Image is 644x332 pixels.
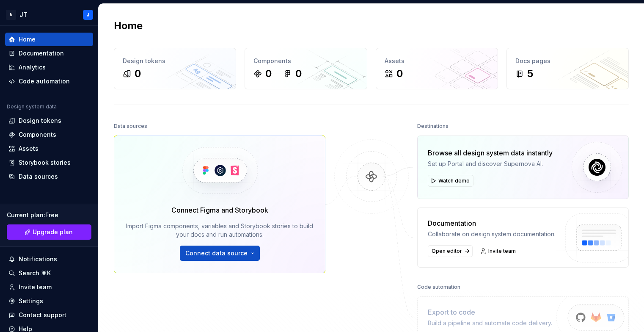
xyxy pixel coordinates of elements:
div: Code automation [19,77,70,86]
div: Home [19,35,36,44]
span: Invite team [488,248,516,255]
div: Current plan : Free [7,211,91,219]
a: Settings [5,294,93,308]
div: Design tokens [19,116,61,125]
button: Notifications [5,252,93,266]
span: Open editor [432,248,462,255]
div: Components [253,57,358,65]
a: Design tokens0 [114,48,236,89]
div: Build a pipeline and automate code delivery. [428,319,552,327]
div: Code automation [417,281,460,293]
div: 0 [265,67,272,80]
div: 0 [135,67,141,80]
div: Data sources [19,172,58,181]
div: Settings [19,297,43,305]
div: Export to code [428,307,552,317]
div: Storybook stories [19,158,71,167]
div: Data sources [114,120,147,132]
div: Invite team [19,283,52,291]
a: Docs pages5 [506,48,629,89]
h2: Home [114,19,143,33]
a: Storybook stories [5,156,93,169]
div: Import Figma components, variables and Storybook stories to build your docs and run automations. [126,222,313,239]
button: Watch demo [428,175,473,187]
a: Data sources [5,170,93,183]
a: Documentation [5,47,93,60]
div: Design system data [7,103,57,110]
a: Code automation [5,75,93,88]
a: Analytics [5,61,93,74]
span: Connect data source [185,249,248,257]
a: Open editor [428,245,473,257]
div: 0 [295,67,302,80]
a: Components [5,128,93,141]
div: Documentation [428,218,556,228]
a: Home [5,33,93,46]
div: Analytics [19,63,46,72]
div: Collaborate on design system documentation. [428,230,556,238]
div: Browse all design system data instantly [428,148,553,158]
a: Assets [5,142,93,155]
button: Connect data source [180,246,260,261]
div: Design tokens [123,57,227,65]
div: Docs pages [515,57,620,65]
a: Design tokens [5,114,93,127]
div: Search ⌘K [19,269,51,277]
div: Notifications [19,255,57,263]
div: Documentation [19,49,64,58]
button: Search ⌘K [5,266,93,280]
a: Assets0 [376,48,498,89]
div: JT [19,11,28,19]
a: Invite team [478,245,520,257]
div: N [6,10,16,20]
a: Upgrade plan [7,224,91,240]
div: Destinations [417,120,449,132]
span: Watch demo [438,177,470,184]
button: NJTJ [2,6,96,24]
span: Upgrade plan [33,228,73,236]
div: Contact support [19,311,66,319]
a: Components00 [245,48,367,89]
div: 0 [396,67,403,80]
div: Assets [385,57,489,65]
div: Assets [19,144,39,153]
div: J [87,11,89,18]
div: Set up Portal and discover Supernova AI. [428,160,553,168]
div: Components [19,130,56,139]
button: Contact support [5,308,93,322]
div: 5 [527,67,533,80]
div: Connect Figma and Storybook [171,205,268,215]
a: Invite team [5,280,93,294]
